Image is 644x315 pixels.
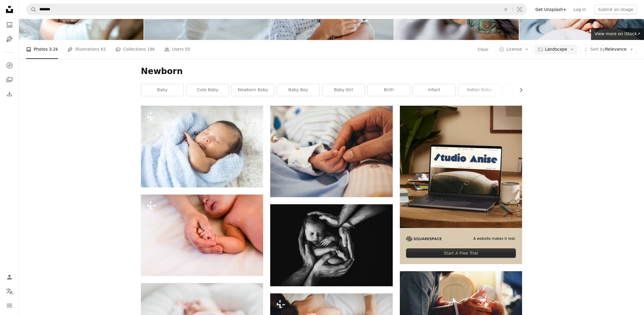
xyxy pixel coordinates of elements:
a: Download History [4,88,15,100]
form: Find visuals sitewide [26,4,527,15]
a: Collections [4,74,15,86]
a: infant [413,84,455,96]
a: Log in / Sign up [4,271,15,283]
h1: Newborn [141,66,522,77]
a: grayscale photo of woman hugging baby [270,242,392,248]
img: file-1705255347840-230a6ab5bca9image [406,236,442,241]
a: Home — Unsplash [4,4,15,17]
a: Get Unsplash+ [532,5,570,14]
a: Illustrations 61 [67,40,106,59]
a: pregnant [503,84,546,96]
a: Log in [570,5,590,14]
button: Clear [499,4,512,15]
button: Clear [477,45,489,54]
span: Relevance [590,46,627,52]
a: Collections 19k [115,40,155,59]
button: Sort byRelevance [580,45,637,54]
span: License [506,47,522,52]
span: 19k [147,46,155,52]
a: Unrecognizable baby daughter lying on bed, holding hand of her mother. [141,232,263,238]
img: person holding baby's index finger [270,106,392,197]
span: A website makes it real. [473,236,516,241]
a: Illustrations [4,33,15,45]
button: Language [4,285,15,297]
a: baby boy [277,84,319,96]
a: View more on iStock↗ [591,28,644,40]
span: Sort by [590,47,605,52]
a: Explore [4,60,15,71]
a: Newborn baby sleeping in bed [141,144,263,149]
img: file-1705123271268-c3eaf6a79b21image [400,106,522,228]
button: Visual search [513,4,527,15]
a: Users 55 [164,40,190,59]
a: A website makes it real.Start A Free Trial [400,106,522,264]
img: grayscale photo of woman hugging baby [270,204,392,286]
button: Menu [4,300,15,311]
a: person wearing gray shirt putting baby on scale [400,309,522,314]
button: Landscape [534,45,577,54]
a: Photos [4,19,15,31]
img: Unrecognizable baby daughter lying on bed, holding hand of her mother. [141,195,263,276]
div: Start A Free Trial [406,248,516,258]
button: License [496,45,532,54]
a: newborn baby [232,84,274,96]
button: Submit an image [594,5,637,14]
span: 55 [185,46,190,52]
span: View more on iStock ↗ [595,31,640,36]
a: baby girl [322,84,365,96]
a: baby [141,84,183,96]
a: cute baby [186,84,229,96]
button: scroll list to the right [516,84,522,96]
img: Newborn baby sleeping in bed [141,106,263,187]
span: 61 [101,46,106,52]
a: person holding baby's index finger [270,149,392,154]
span: Landscape [545,46,567,52]
button: Search Unsplash [26,4,36,15]
a: indian baby [458,84,500,96]
a: birth [368,84,410,96]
